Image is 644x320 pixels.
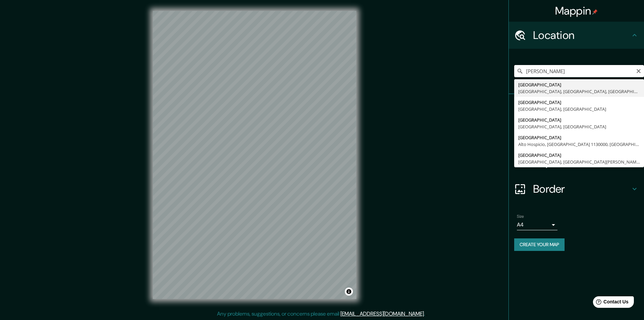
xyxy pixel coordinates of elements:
input: Pick your city or area [514,65,644,77]
div: [GEOGRAPHIC_DATA] [518,152,640,158]
button: Create your map [514,238,565,251]
div: Style [509,121,644,148]
div: [GEOGRAPHIC_DATA], [GEOGRAPHIC_DATA][PERSON_NAME] 7850000, [GEOGRAPHIC_DATA] [518,158,640,165]
h4: Border [533,182,630,196]
h4: Layout [533,155,630,169]
div: [GEOGRAPHIC_DATA] [518,134,640,141]
div: [GEOGRAPHIC_DATA], [GEOGRAPHIC_DATA] [518,106,640,112]
div: [GEOGRAPHIC_DATA], [GEOGRAPHIC_DATA] [518,123,640,130]
div: . [425,310,426,318]
div: . [426,310,427,318]
div: [GEOGRAPHIC_DATA] [518,99,640,106]
div: A4 [517,219,557,230]
div: [GEOGRAPHIC_DATA] [518,116,640,123]
button: Toggle attribution [345,287,353,296]
div: [GEOGRAPHIC_DATA], [GEOGRAPHIC_DATA], [GEOGRAPHIC_DATA] [518,88,640,95]
label: Size [517,214,524,219]
div: [GEOGRAPHIC_DATA] [518,81,640,88]
canvas: Map [153,11,356,299]
div: Layout [509,148,644,175]
a: [EMAIL_ADDRESS][DOMAIN_NAME] [340,310,424,317]
h4: Mappin [555,4,598,18]
p: Any problems, suggestions, or concerns please email . [217,310,425,318]
div: Pins [509,94,644,121]
div: Location [509,22,644,49]
div: Alto Hospicio, [GEOGRAPHIC_DATA] 1130000, [GEOGRAPHIC_DATA] [518,141,640,148]
div: Border [509,175,644,202]
iframe: Help widget launcher [584,294,637,313]
img: pin-icon.png [592,9,598,15]
button: Clear [636,67,641,74]
h4: Location [533,28,630,42]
